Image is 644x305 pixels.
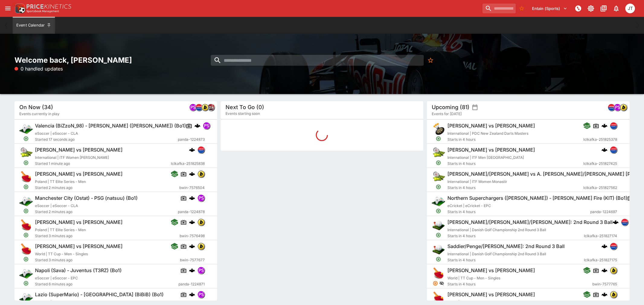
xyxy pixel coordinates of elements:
span: Started 6 minutes ago [35,281,178,287]
img: tennis.png [432,170,445,184]
img: pandascore.png [190,104,196,111]
span: panda-1224873 [178,137,205,143]
span: Starts in 4 hours [447,185,583,191]
img: PriceKinetics Logo [13,2,25,14]
img: bwin.png [620,104,627,111]
img: table_tennis.png [19,170,33,184]
div: lclkafka [621,219,628,226]
svg: Hidden [439,281,444,286]
img: esports.png [19,291,33,304]
svg: Open [436,136,441,141]
img: table_tennis.png [432,267,445,280]
img: table_tennis.png [19,219,33,232]
span: World | TT Cup - Men - Singles [447,300,500,304]
span: Starts in 4 hours [447,137,583,143]
span: Started 3 minutes ago [35,233,180,239]
span: International | Danish Golf Championship 2nd Round 3 Ball [447,228,546,232]
img: logo-cerberus.svg [189,267,195,273]
div: cerberus [601,147,607,153]
img: PriceKinetics [27,4,71,9]
div: cerberus [189,291,195,297]
span: Poland | TT Elite Series - Men [35,228,86,232]
div: pandascore [197,267,205,274]
button: Joshua Thomson [623,2,637,15]
span: lclkafka-251827175 [584,257,617,263]
span: lclkafka-251825838 [171,161,205,167]
h6: [PERSON_NAME] vs [PERSON_NAME] [447,147,535,153]
div: cerberus [189,219,195,225]
div: cerberus [189,243,195,249]
svg: Open [23,281,29,286]
span: eSoccer | eSoccer - CLA [35,131,78,136]
svg: Open [436,184,441,190]
img: pandascore.png [198,195,204,201]
img: lclkafka.png [608,104,615,111]
span: International | ITF Women [PERSON_NAME] [35,155,109,160]
h5: Next To Go (0) [226,104,264,111]
div: Joshua Thomson [625,4,635,13]
h6: [PERSON_NAME] vs [PERSON_NAME] [447,291,535,298]
span: lclkafka-251827562 [583,185,617,191]
h6: [PERSON_NAME] vs [PERSON_NAME] [35,219,123,225]
img: bwin.png [202,104,208,111]
div: pricekinetics [207,104,215,111]
input: search [211,55,424,66]
span: Started 2 minutes ago [35,209,178,215]
div: cerberus [189,195,195,201]
span: Started 3 minutes ago [35,257,180,263]
svg: Open [23,160,29,165]
span: panda-1224871 [178,281,205,287]
button: NOT Connected to PK [573,3,584,14]
img: bwin.png [610,267,617,274]
svg: Open [23,208,29,214]
div: pandascore [197,194,205,202]
span: eSoccer | eSoccer - EPC [35,300,78,304]
button: No Bookmarks [425,55,436,66]
img: pandascore.png [203,122,210,129]
div: bwin [201,104,209,111]
div: cerberus [601,243,607,249]
button: open drawer [2,3,13,14]
img: esports.png [19,194,33,208]
div: lclkafka [197,146,205,153]
img: darts.png [432,122,445,135]
div: bwin [610,291,617,298]
span: panda-1224697 [590,209,617,215]
img: logo-cerberus.svg [601,243,607,249]
div: lclkafka [608,104,615,111]
h6: Saddier/Penge/[PERSON_NAME]: 2nd Round 3 Ball [447,243,565,250]
span: International | Danish Golf Championship 2nd Round 3 Ball [447,252,546,256]
img: lclkafka.png [610,122,617,129]
h6: [PERSON_NAME]/[PERSON_NAME]/[PERSON_NAME]: 2nd Round 3 Ball [447,219,613,225]
h6: Manchester City (Ostat) - PSG (natsuu) (Bo1) [35,195,138,201]
div: cerberus [601,291,607,297]
img: table_tennis.png [432,291,445,304]
img: lclkafka.png [196,104,202,111]
img: bwin.png [198,219,204,225]
div: bwin [610,267,617,274]
h6: Lazio (SuperMario) - [GEOGRAPHIC_DATA] (BiBiB) (Bo1) [35,291,164,298]
span: Events starting soon [226,111,260,117]
h6: Valencia (BiZzoN_98) - [PERSON_NAME] ([PERSON_NAME]) (Bo1) [35,123,186,129]
p: 0 handled updates [14,65,63,72]
div: lclkafka [195,104,203,111]
img: logo-cerberus.svg [601,147,607,153]
h6: [PERSON_NAME] vs [PERSON_NAME] [35,147,123,153]
span: lclkafka-251827174 [584,233,617,239]
span: eSoccer | eSoccer - CLA [35,203,78,208]
img: golf.png [432,219,445,232]
img: logo-cerberus.svg [613,219,619,225]
h6: [PERSON_NAME] vs [PERSON_NAME] [447,267,535,274]
span: Starts in 4 hours [447,233,584,239]
button: Notifications [611,3,622,14]
div: lclkafka [610,243,617,250]
img: lclkafka.png [610,243,617,250]
img: logo-cerberus.svg [189,219,195,225]
img: bwin.png [198,243,204,250]
div: cerberus [189,267,195,273]
span: Starts in 4 hours [447,209,590,215]
img: Sportsbook Management [27,10,59,13]
img: logo-cerberus.svg [189,243,195,249]
svg: Open [436,256,441,262]
button: Documentation [598,3,609,14]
